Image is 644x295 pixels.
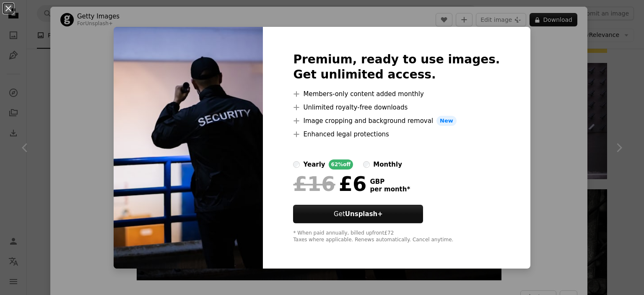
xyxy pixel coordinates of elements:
button: GetUnsplash+ [293,205,423,223]
div: 62% off [329,159,353,170]
span: £16 [293,173,335,195]
li: Members-only content added monthly [293,89,500,99]
input: monthly [363,161,370,168]
span: per month * [370,185,410,193]
div: * When paid annually, billed upfront £72 Taxes where applicable. Renews automatically. Cancel any... [293,230,500,243]
h2: Premium, ready to use images. Get unlimited access. [293,52,500,82]
div: yearly [303,159,325,170]
img: premium_photo-1682125948844-e2dc8996b0f0 [114,27,263,269]
li: Image cropping and background removal [293,116,500,126]
span: GBP [370,178,410,185]
input: yearly62%off [293,161,300,168]
li: Unlimited royalty-free downloads [293,102,500,112]
strong: Unsplash+ [345,210,383,218]
div: monthly [373,159,402,170]
li: Enhanced legal protections [293,129,500,139]
span: New [436,116,457,126]
div: £6 [293,173,366,195]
